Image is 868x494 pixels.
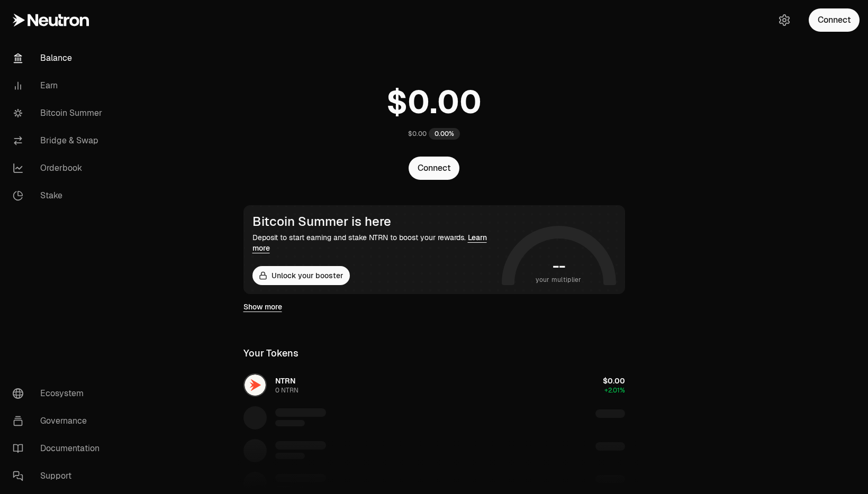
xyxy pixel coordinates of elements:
[4,154,114,182] a: Orderbook
[409,157,459,180] button: Connect
[4,99,114,127] a: Bitcoin Summer
[4,435,114,462] a: Documentation
[243,301,282,312] a: Show more
[252,214,498,229] div: Bitcoin Summer is here
[4,380,114,407] a: Ecosystem
[408,130,427,138] div: $0.00
[252,232,498,253] div: Deposit to start earning and stake NTRN to boost your rewards.
[809,8,860,32] button: Connect
[4,182,114,209] a: Stake
[4,72,114,99] a: Earn
[536,275,582,285] span: your multiplier
[553,258,565,275] h1: --
[4,44,114,72] a: Balance
[429,128,460,140] div: 0.00%
[4,407,114,435] a: Governance
[252,266,350,285] button: Unlock your booster
[4,462,114,490] a: Support
[4,127,114,154] a: Bridge & Swap
[243,346,299,361] div: Your Tokens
